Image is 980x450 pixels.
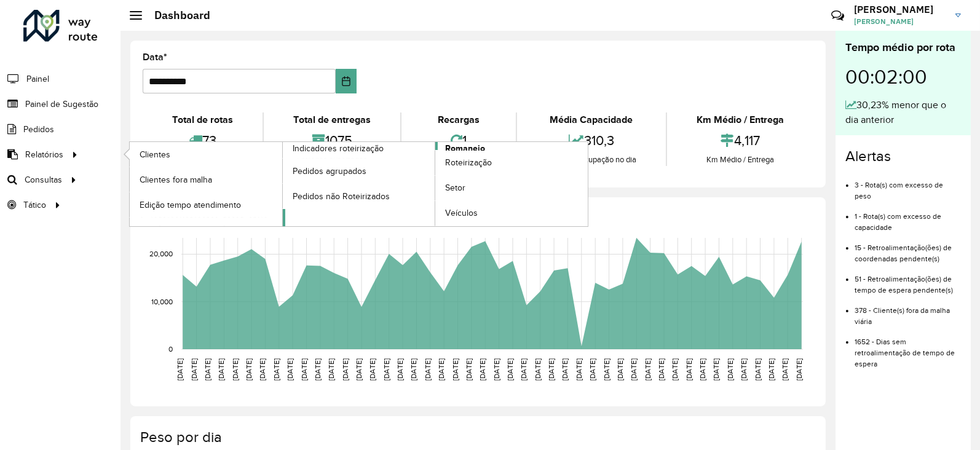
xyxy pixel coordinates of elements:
label: Data [143,50,167,65]
text: [DATE] [781,358,789,381]
span: Painel de Sugestão [25,98,98,111]
text: [DATE] [492,358,500,381]
text: [DATE] [300,358,308,381]
a: Indicadores roteirização [130,142,435,226]
text: [DATE] [409,358,417,381]
text: [DATE] [671,358,679,381]
text: [DATE] [176,358,184,381]
li: 51 - Retroalimentação(ões) de tempo de espera pendente(s) [855,264,961,296]
text: [DATE] [657,358,665,381]
span: Relatórios [25,148,63,161]
text: [DATE] [698,358,706,381]
text: [DATE] [754,358,762,381]
text: 20,000 [149,250,173,258]
li: 1652 - Dias sem retroalimentação de tempo de espera [855,327,961,369]
text: [DATE] [204,358,211,381]
text: [DATE] [217,358,225,381]
text: [DATE] [286,358,294,381]
span: Veículos [445,207,478,219]
text: [DATE] [520,358,528,381]
span: Edição tempo atendimento [140,199,241,211]
text: [DATE] [437,358,445,381]
div: 1075 [267,127,397,154]
text: [DATE] [685,358,693,381]
text: [DATE] [465,358,473,381]
text: [DATE] [767,358,775,381]
text: [DATE] [451,358,459,381]
text: [DATE] [726,358,734,381]
span: Pedidos [23,123,54,136]
li: 1 - Rota(s) com excesso de capacidade [855,202,961,233]
text: [DATE] [561,358,569,381]
a: Contato Rápido [824,2,851,29]
text: [DATE] [616,358,624,381]
div: Recargas [405,112,512,127]
span: Romaneio [445,142,485,155]
text: [DATE] [314,358,322,381]
a: Clientes [130,142,282,167]
text: [DATE] [382,358,390,381]
text: [DATE] [341,358,349,381]
text: [DATE] [644,358,652,381]
text: [DATE] [478,358,486,381]
text: [DATE] [355,358,363,381]
span: Roteirização [445,156,492,169]
span: Consultas [25,173,62,186]
span: Setor [445,181,465,194]
button: Choose Date [336,69,357,93]
text: [DATE] [534,358,542,381]
div: 30,23% menor que o dia anterior [845,98,961,127]
span: Indicadores roteirização [293,142,384,155]
text: [DATE] [272,358,280,381]
div: Km Médio / Entrega [670,112,810,127]
li: 15 - Retroalimentação(ões) de coordenadas pendente(s) [855,233,961,264]
text: 0 [168,345,173,353]
div: Total de rotas [146,112,259,127]
div: Total de entregas [267,112,397,127]
text: [DATE] [258,358,266,381]
div: 1 [405,127,512,154]
a: Edição tempo atendimento [130,192,282,217]
a: Pedidos não Roteirizados [283,184,435,208]
text: [DATE] [506,358,514,381]
a: Romaneio [283,142,588,226]
a: Setor [435,176,588,200]
span: Clientes fora malha [140,173,212,186]
h3: [PERSON_NAME] [854,4,946,15]
div: 73 [146,127,259,154]
div: Média de ocupação no dia [520,154,663,166]
span: Clientes [140,148,170,161]
text: 10,000 [151,298,173,306]
div: 310,3 [520,127,663,154]
text: [DATE] [603,358,611,381]
span: Painel [26,73,49,85]
text: [DATE] [424,358,432,381]
text: [DATE] [231,358,239,381]
li: 3 - Rota(s) com excesso de peso [855,170,961,202]
a: Veículos [435,201,588,226]
h4: Alertas [845,148,961,165]
text: [DATE] [713,358,721,381]
text: [DATE] [245,358,253,381]
div: Km Médio / Entrega [670,154,810,166]
a: Roteirização [435,151,588,175]
text: [DATE] [368,358,376,381]
text: [DATE] [575,358,583,381]
span: Pedidos não Roteirizados [293,190,390,203]
text: [DATE] [547,358,555,381]
h2: Dashboard [142,9,210,22]
text: [DATE] [630,358,638,381]
text: [DATE] [740,358,748,381]
h4: Peso por dia [140,428,813,446]
div: 00:02:00 [845,56,961,98]
text: [DATE] [795,358,803,381]
div: Média Capacidade [520,112,663,127]
li: 378 - Cliente(s) fora da malha viária [855,296,961,327]
text: [DATE] [396,358,404,381]
a: Clientes fora malha [130,167,282,192]
span: Pedidos agrupados [293,165,366,178]
a: Pedidos agrupados [283,159,435,183]
div: Tempo médio por rota [845,39,961,56]
div: 4,117 [670,127,810,154]
text: [DATE] [190,358,198,381]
